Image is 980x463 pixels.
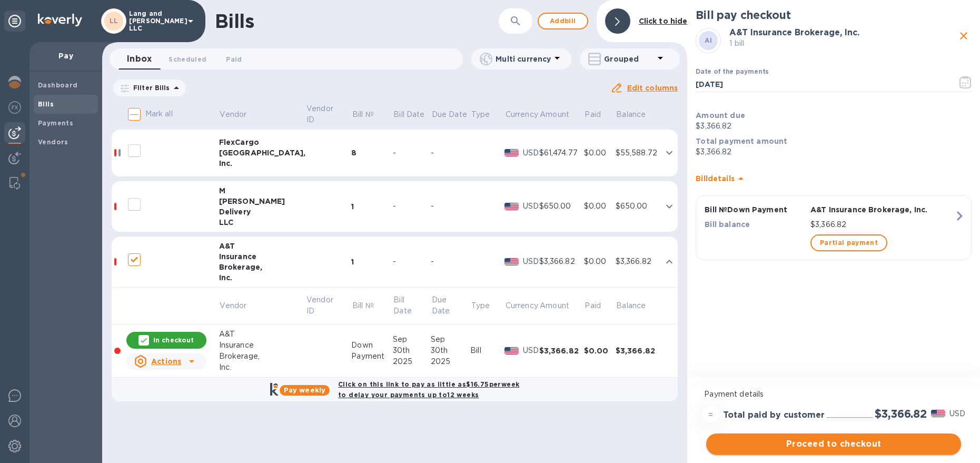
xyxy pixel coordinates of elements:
u: Actions [151,357,181,366]
span: Scheduled [169,54,206,65]
span: Amount [540,109,583,120]
div: - [393,201,431,212]
p: Pay [38,51,94,61]
p: Type [471,300,490,311]
span: Due Date [432,109,467,120]
div: 2025 [393,356,431,367]
div: - [393,147,431,159]
h2: $3,366.82 [875,407,927,420]
span: Vendor [220,300,260,311]
p: Vendor ID [306,103,337,125]
p: Currency [506,109,538,120]
p: USD [523,201,539,212]
u: Edit columns [627,84,678,92]
p: USD [523,256,539,267]
div: Insurance [219,251,306,262]
img: USD [504,347,519,354]
p: Type [471,109,490,120]
div: - [431,147,470,159]
div: [PERSON_NAME] [219,196,306,206]
b: Vendors [38,138,68,146]
div: $61,474.77 [539,147,584,159]
span: Vendor ID [306,103,351,125]
p: Bill Date [393,109,424,120]
img: USD [504,203,519,210]
span: Paid [226,54,242,65]
span: Type [471,300,504,311]
div: 2025 [431,356,470,367]
div: $0.00 [584,201,616,212]
b: Bill details [696,174,734,183]
b: LL [110,17,118,25]
b: A&T Insurance Brokerage, Inc. [729,27,859,37]
div: $650.00 [539,201,584,212]
p: Lang and [PERSON_NAME] LLC [129,10,182,32]
div: - [431,256,470,267]
p: Amount [540,109,569,120]
div: Sep [431,334,470,345]
div: Inc. [219,272,306,283]
span: Vendor [220,109,260,120]
div: FlexCargo [219,137,306,147]
p: Vendor [220,300,246,311]
span: Balance [616,109,659,120]
div: Down Payment [351,340,392,362]
p: 1 bill [729,38,956,49]
div: = [702,406,719,423]
img: USD [931,410,945,417]
span: Inbox [127,52,152,66]
span: Add bill [547,15,579,27]
b: Click to hide [639,17,688,25]
p: $3,366.82 [810,219,954,230]
div: 30th [393,345,431,356]
div: $0.00 [584,147,616,159]
button: close [956,28,972,44]
p: $3,366.82 [696,146,972,157]
b: Total payment amount [696,137,787,145]
p: Balance [616,300,646,311]
span: Paid [585,300,615,311]
button: Bill №Down PaymentA&T Insurance Brokerage, Inc.Bill balance$3,366.82Partial payment [696,195,972,260]
p: Bill № [352,109,374,120]
div: A&T [219,241,306,251]
div: $0.00 [584,256,616,267]
div: Sep [393,334,431,345]
div: Billdetails [696,162,972,195]
p: Due Date [432,294,456,317]
b: Pay weekly [284,386,325,394]
b: Click on this link to pay as little as $16.75 per week to delay your payments up to 12 weeks [338,380,519,399]
p: Currency [506,300,538,311]
div: Delivery [219,206,306,217]
div: 1 [351,257,392,267]
div: $0.00 [584,346,616,356]
p: $3,366.82 [696,121,972,132]
span: Vendor ID [306,294,351,317]
button: Addbill [538,13,588,29]
button: expand row [661,145,677,161]
h3: Total paid by customer [723,410,825,420]
p: Bill Date [393,294,416,317]
b: Amount due [696,111,745,120]
span: Balance [616,300,659,311]
div: Inc. [219,158,306,169]
p: Balance [616,109,646,120]
div: $3,366.82 [539,256,584,267]
div: LLC [219,217,306,228]
b: Payments [38,119,73,127]
img: USD [504,149,519,156]
span: Bill Date [393,294,430,317]
button: Partial payment [810,234,887,251]
div: Inc. [219,362,306,373]
div: A&T [219,329,306,340]
img: Foreign exchange [8,101,21,114]
div: $55,588.72 [616,147,660,159]
span: Bill № [352,300,388,311]
p: Multi currency [496,54,551,64]
button: expand row [661,254,677,270]
p: Bill № [352,300,374,311]
div: 1 [351,201,392,212]
p: Paid [585,109,601,120]
img: Logo [38,14,82,26]
span: Paid [585,109,615,120]
p: Payment details [704,389,963,400]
